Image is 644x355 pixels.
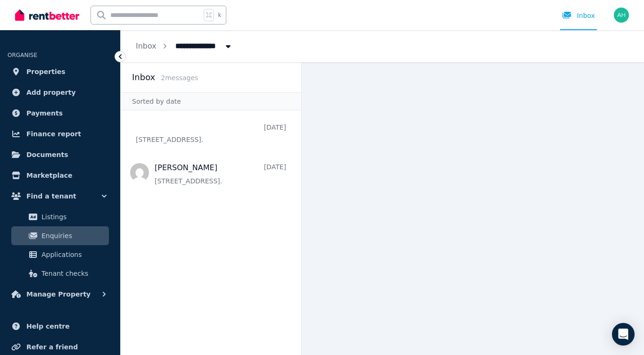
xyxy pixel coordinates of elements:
a: [PERSON_NAME][DATE][STREET_ADDRESS]. [155,162,286,186]
span: Applications [41,249,105,260]
span: 2 message s [161,74,198,82]
nav: Message list [121,110,301,355]
div: Inbox [562,11,595,20]
a: Help centre [8,317,113,336]
span: Documents [26,149,68,160]
span: Finance report [26,128,81,140]
span: Enquiries [41,230,105,241]
a: Finance report [8,124,113,143]
a: Add property [8,83,113,102]
span: k [218,11,221,19]
a: Payments [8,104,113,123]
a: Applications [11,245,109,264]
span: Manage Property [26,289,91,300]
button: Manage Property [8,285,113,304]
span: Properties [26,66,66,77]
nav: Breadcrumb [121,30,248,62]
img: RentBetter [15,8,79,22]
div: Sorted by date [121,92,301,110]
a: Listings [11,207,109,226]
div: Open Intercom Messenger [612,323,635,346]
span: Find a tenant [26,190,76,202]
h2: Inbox [132,71,155,84]
img: Annie Halsted [614,8,629,23]
span: Listings [41,211,105,223]
a: Marketplace [8,166,113,185]
a: Tenant checks [11,264,109,283]
span: Tenant checks [41,268,105,279]
a: Properties [8,62,113,81]
span: Add property [26,87,76,98]
a: [DATE][STREET_ADDRESS]. [136,123,286,144]
button: Find a tenant [8,187,113,206]
span: ORGANISE [8,52,37,58]
a: Documents [8,145,113,164]
span: Payments [26,107,63,119]
span: Help centre [26,321,70,332]
a: Enquiries [11,226,109,245]
span: Marketplace [26,170,72,181]
a: Inbox [136,41,157,50]
span: Refer a friend [26,341,78,353]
